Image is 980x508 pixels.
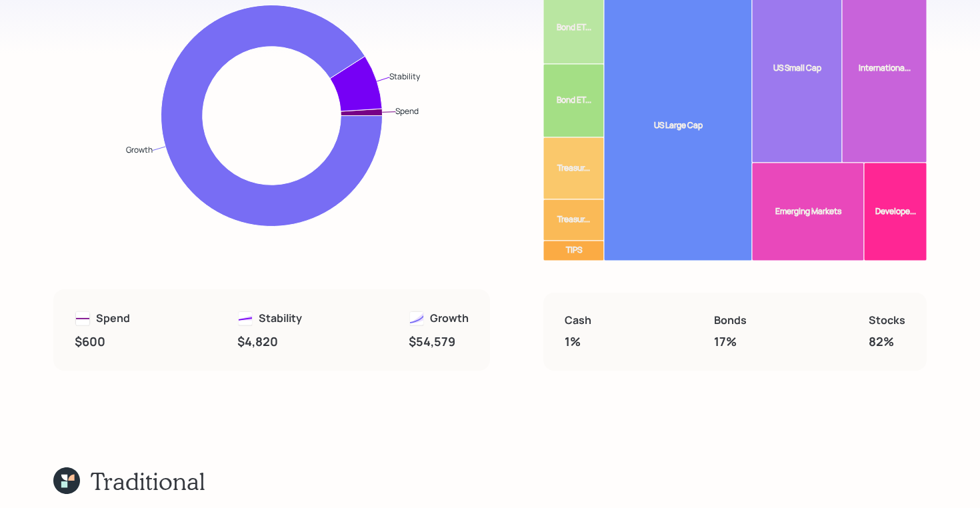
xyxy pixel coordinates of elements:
[409,335,469,349] h4: $54,579
[869,335,905,349] h4: 82%
[75,335,130,349] h4: $600
[389,71,421,82] text: Stability
[565,314,591,327] h5: Cash
[565,335,591,349] h4: 1%
[91,467,205,495] h1: Traditional
[714,314,747,327] h5: Bonds
[430,312,469,325] h5: Growth
[96,312,130,325] h5: Spend
[237,335,302,349] h4: $4,820
[259,312,302,325] h5: Stability
[395,105,419,117] text: Spend
[714,335,747,349] h4: 17%
[869,314,905,327] h5: Stocks
[126,143,153,155] text: Growth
